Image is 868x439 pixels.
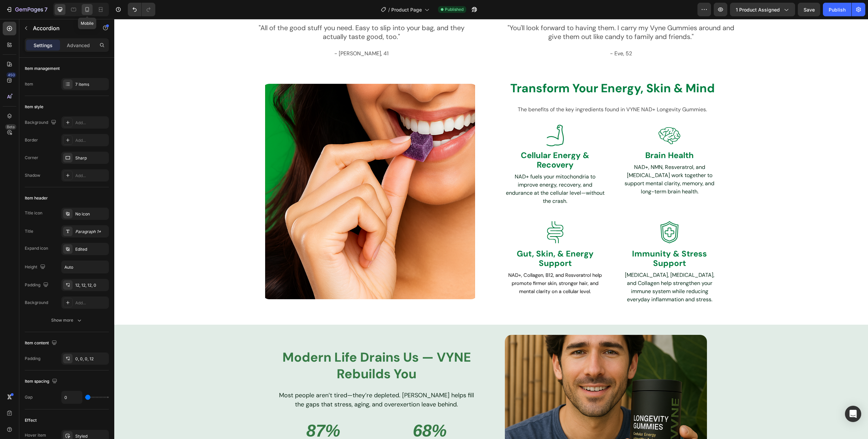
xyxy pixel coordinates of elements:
[148,65,363,280] img: gempages_569483483341128736-a6735218-e753-43f8-a7e0-a08e6060056b.png
[75,155,107,161] div: Sharp
[25,245,48,251] div: Expand icon
[25,300,48,306] div: Background
[430,202,452,224] img: gut_health_c6d8798e-8375-40d0-9076-f9d30183cce4.svg
[75,300,107,306] div: Add...
[407,131,475,151] strong: Cellular Energy & Recovery
[25,394,33,400] div: Gap
[25,81,33,87] div: Item
[25,432,46,438] div: Hover item
[736,6,780,13] span: 1 product assigned
[388,6,390,13] span: /
[25,210,42,216] div: Title icon
[25,104,43,110] div: Item style
[544,202,566,224] img: immunity_4cf54ccc-cde5-4e89-88fe-f22b714cb6ce.svg
[25,195,48,201] div: Item header
[394,253,488,276] span: NAD+, Collagen, B12, and Resveratrol help promote firmer skin, stronger hair, and mental clarity ...
[392,154,490,186] span: NAD+ fuels your mitochondria to improve energy, recovery, and endurance at the cellular level—wit...
[804,7,815,13] span: Save
[132,31,363,39] p: - [PERSON_NAME], 41
[544,106,566,128] img: cognition_a63d4686-2c2b-419a-b831-d77be3a0eda8.svg
[62,391,82,403] input: Auto
[25,118,58,127] div: Background
[510,145,600,176] span: NAD+, NMN, Resveratrol, and [MEDICAL_DATA] work together to support mental clarity, memory, and l...
[114,19,868,439] iframe: Design area
[25,155,38,161] div: Corner
[75,246,107,252] div: Edited
[75,229,107,235] div: Paragraph 1*
[25,314,109,326] button: Show more
[75,120,107,126] div: Add...
[161,329,363,364] h2: Modern Life Drains Us — VYNE Rebuilds You
[3,3,51,16] button: 7
[730,3,795,16] button: 1 product assigned
[161,401,257,423] h2: 87%
[75,282,107,288] div: 12, 12, 12, 0
[75,173,107,179] div: Add...
[44,5,47,14] p: 7
[75,211,107,217] div: No icon
[845,406,861,422] div: Open Intercom Messenger
[6,72,16,78] div: 450
[518,229,593,249] strong: Immunity & Stress Support
[25,65,60,72] div: Item management
[62,261,108,273] input: Auto
[798,3,820,16] button: Save
[391,31,622,39] p: - Eve, 52
[391,6,422,13] span: Product Page
[393,4,620,22] span: "You'll look forward to having them. I carry my Vyne Gummies around and give them out like candy ...
[25,172,40,178] div: Shadow
[829,6,846,13] div: Publish
[128,3,155,16] div: Undo/Redo
[402,229,479,249] strong: Gut, Skin, & Energy Support
[25,228,33,234] div: Title
[25,377,59,386] div: Item spacing
[391,87,605,95] p: The benefits of the key ingredients found in VYNE NAD+ Longevity Gummies.
[25,281,50,290] div: Padding
[33,24,91,32] p: Accordion
[34,42,53,49] p: Settings
[511,252,600,284] span: [MEDICAL_DATA], [MEDICAL_DATA], and Collagen help strengthen your immune system while reducing ev...
[396,61,600,77] strong: Transform Your Energy, Skin & Mind
[430,106,452,128] img: recovery_2c68e61d-b40a-464f-b4a4-5c61fe484394.svg
[25,356,40,362] div: Padding
[75,137,107,144] div: Add...
[51,317,83,324] div: Show more
[25,263,47,272] div: Height
[67,42,90,49] p: Advanced
[161,371,363,391] h2: Most people aren’t tired—they’re depleted. [PERSON_NAME] helps fill the gaps that stress, aging, ...
[25,417,37,423] div: Effect
[25,339,58,348] div: Item content
[268,401,363,423] h2: 68%
[445,6,463,13] span: Published
[531,131,579,141] strong: Brain Health
[25,137,38,143] div: Border
[823,3,851,16] button: Publish
[75,356,107,362] div: 0, 0, 0, 12
[75,81,107,88] div: 7 items
[5,124,16,130] div: Beta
